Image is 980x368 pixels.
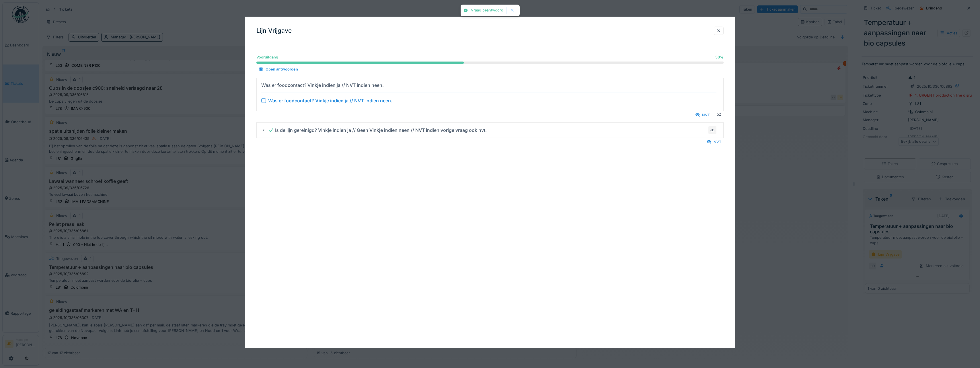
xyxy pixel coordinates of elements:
[259,125,721,136] summary: Is de lijn gereinigd? Vinkje indien ja // Geen Vinkje indien neen // NVT indien vorige vraag ook ...
[256,62,724,64] progress: 50 %
[704,138,724,146] div: NVT
[256,27,292,34] h3: Lijn Vrijgave
[261,81,384,88] div: Was er foodcontact? Vinkje indien ja // NVT indien neen.
[259,80,721,108] summary: Was er foodcontact? Vinkje indien ja // NVT indien neen. Was er foodcontact? Vinkje indien ja // ...
[256,54,278,60] div: Vooruitgang
[708,126,716,134] div: JD
[268,97,392,104] div: Was er foodcontact? Vinkje indien ja // NVT indien neen.
[471,8,503,13] div: Vraag beantwoord
[693,111,712,119] div: NVT
[268,127,487,134] div: Is de lijn gereinigd? Vinkje indien ja // Geen Vinkje indien neen // NVT indien vorige vraag ook ...
[715,54,724,60] div: 50 %
[256,65,300,73] div: Open antwoorden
